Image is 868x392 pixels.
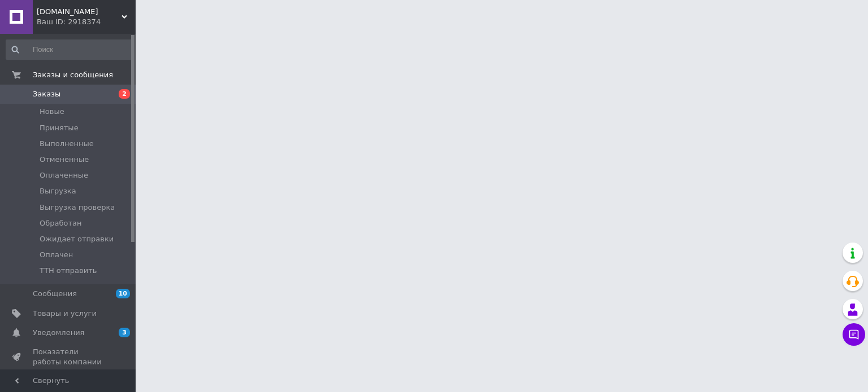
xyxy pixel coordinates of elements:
[40,218,81,228] span: Обработан
[33,70,113,80] span: Заказы и сообщения
[33,309,97,319] span: Товары и услуги
[6,39,133,60] input: Поиск
[119,328,130,337] span: 3
[40,170,88,180] span: Оплаченные
[33,89,60,99] span: Заказы
[40,234,114,244] span: Ожидает отправки
[40,250,73,260] span: Оплачен
[37,17,136,27] div: Ваш ID: 2918374
[116,289,130,298] span: 10
[33,347,105,367] span: Показатели работы компании
[40,155,89,165] span: Отмененные
[33,289,77,299] span: Сообщения
[40,202,115,213] span: Выгрузка проверка
[33,328,84,338] span: Уведомления
[843,323,865,346] button: Чат с покупателем
[40,107,64,117] span: Новые
[40,186,76,196] span: Выгрузка
[40,266,97,276] span: ТТН отправить
[40,139,94,149] span: Выполненные
[40,123,79,133] span: Принятые
[37,7,121,17] span: OPTCOSMETIKA.COM
[119,89,130,99] span: 2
